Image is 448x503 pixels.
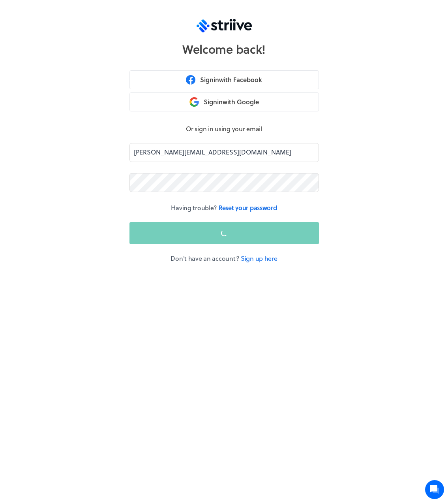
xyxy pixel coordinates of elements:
[129,203,319,213] p: Having trouble?
[12,92,146,108] button: New conversation
[11,123,147,132] p: Find an answer quickly
[129,254,319,263] p: Don't have an account?
[129,70,319,89] button: Signinwith Facebook
[12,53,146,78] h2: We're here to help. Ask us anything!
[23,136,141,152] input: Search articles
[12,38,146,51] h1: Hi
[129,143,319,162] input: Enter your email to continue...
[51,97,95,103] span: New conversation
[129,92,319,111] button: Signinwith Google
[197,19,252,32] img: logo-trans.svg
[129,124,319,134] p: Or sign in using your email
[241,254,277,263] a: Sign up here
[425,480,444,499] iframe: gist-messenger-bubble-iframe
[182,42,266,56] h1: Welcome back!
[219,203,277,212] a: Reset your password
